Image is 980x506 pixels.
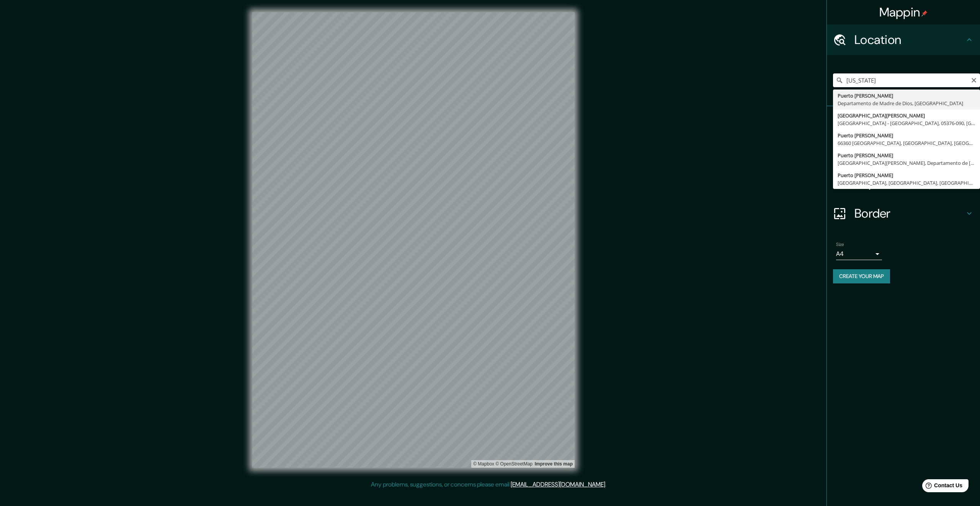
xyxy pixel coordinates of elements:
[912,476,972,498] iframe: Help widget launcher
[836,241,844,248] label: Size
[836,248,882,260] div: A4
[838,171,975,179] div: Puerto [PERSON_NAME]
[854,32,965,47] h4: Location
[838,99,975,107] div: Departamento de Madre de Dios, [GEOGRAPHIC_DATA]
[838,92,975,99] div: Puerto [PERSON_NAME]
[921,10,928,16] img: pin-icon.png
[827,106,980,137] div: Pins
[838,151,975,159] div: Puerto [PERSON_NAME]
[827,24,980,55] div: Location
[833,73,980,87] input: Pick your city or area
[827,137,980,168] div: Style
[511,480,605,488] a: [EMAIL_ADDRESS][DOMAIN_NAME]
[827,198,980,229] div: Border
[854,206,965,221] h4: Border
[838,132,975,139] div: Puerto [PERSON_NAME]
[473,461,494,467] a: Mapbox
[838,119,975,127] div: [GEOGRAPHIC_DATA] - [GEOGRAPHIC_DATA], 05376-090, [GEOGRAPHIC_DATA]
[371,480,606,489] p: Any problems, suggestions, or concerns please email .
[833,269,890,283] button: Create your map
[838,159,975,167] div: [GEOGRAPHIC_DATA][PERSON_NAME], Departamento de [GEOGRAPHIC_DATA], [GEOGRAPHIC_DATA]
[252,12,575,468] canvas: Map
[608,480,609,489] div: .
[879,5,928,20] h4: Mappin
[971,76,977,83] button: Clear
[838,112,975,119] div: [GEOGRAPHIC_DATA][PERSON_NAME]
[838,179,975,187] div: [GEOGRAPHIC_DATA], [GEOGRAPHIC_DATA], [GEOGRAPHIC_DATA]
[535,461,573,467] a: Map feedback
[854,175,965,190] h4: Layout
[606,480,608,489] div: .
[827,168,980,198] div: Layout
[495,461,532,467] a: OpenStreetMap
[838,139,975,147] div: 66360 [GEOGRAPHIC_DATA], [GEOGRAPHIC_DATA], [GEOGRAPHIC_DATA]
